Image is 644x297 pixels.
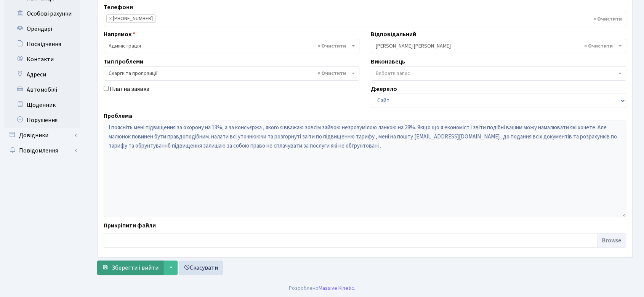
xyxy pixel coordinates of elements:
[112,264,159,272] span: Зберегти і вийти
[593,15,622,23] span: Видалити всі елементи
[371,39,626,53] span: Колесніков В.
[109,15,112,22] span: ×
[110,84,149,94] label: Платна заявка
[109,42,350,50] span: Адміністрація
[319,284,354,292] a: Massive Kinetic
[179,260,223,275] a: Скасувати
[376,42,617,50] span: Колесніков В.
[104,121,626,217] textarea: І поясніть мені підвищення за охорону на 13%, а за консьєржа , якого я вважаю зовсім зайвою незро...
[104,3,133,12] label: Телефони
[584,42,613,50] span: Видалити всі елементи
[104,66,359,81] span: Скарги та пропозиції
[109,70,350,77] span: Скарги та пропозиції
[104,39,359,53] span: Адміністрація
[104,57,143,66] label: Тип проблеми
[376,70,410,77] span: Вибрати запис
[4,21,80,37] a: Орендарі
[4,37,80,52] a: Посвідчення
[4,82,80,97] a: Автомобілі
[104,111,132,121] label: Проблема
[4,128,80,143] a: Довідники
[106,14,155,23] li: +380952242870
[371,30,416,39] label: Відповідальний
[371,84,397,94] label: Джерело
[4,6,80,21] a: Особові рахунки
[317,42,346,50] span: Видалити всі елементи
[4,52,80,67] a: Контакти
[4,143,80,158] a: Повідомлення
[371,57,405,66] label: Виконавець
[4,113,80,128] a: Порушення
[104,30,135,39] label: Напрямок
[4,67,80,82] a: Адреси
[289,284,355,292] div: Розроблено .
[97,260,163,275] button: Зберегти і вийти
[104,221,156,230] label: Прикріпити файли
[4,97,80,113] a: Щоденник
[317,70,346,77] span: Видалити всі елементи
